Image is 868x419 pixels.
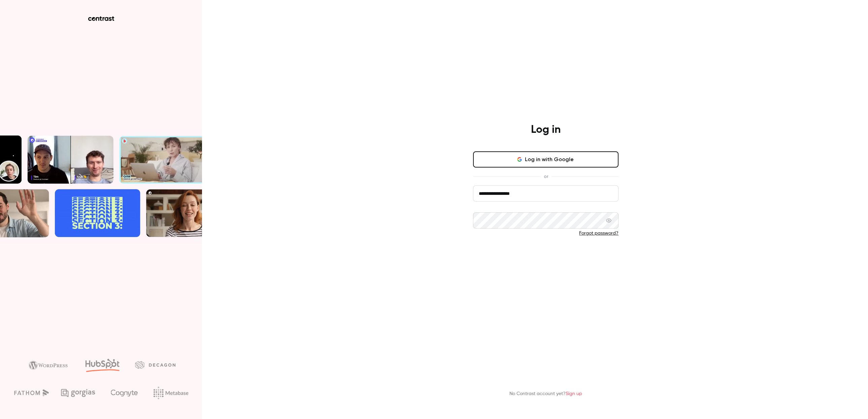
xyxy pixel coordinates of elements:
button: Log in [473,247,619,264]
img: decagon [135,361,175,368]
button: Log in with Google [473,151,619,168]
p: No Contrast account yet? [509,390,582,397]
h4: Log in [531,123,561,137]
a: Forgot password? [579,231,619,236]
span: or [540,173,552,180]
a: Sign up [566,391,582,396]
